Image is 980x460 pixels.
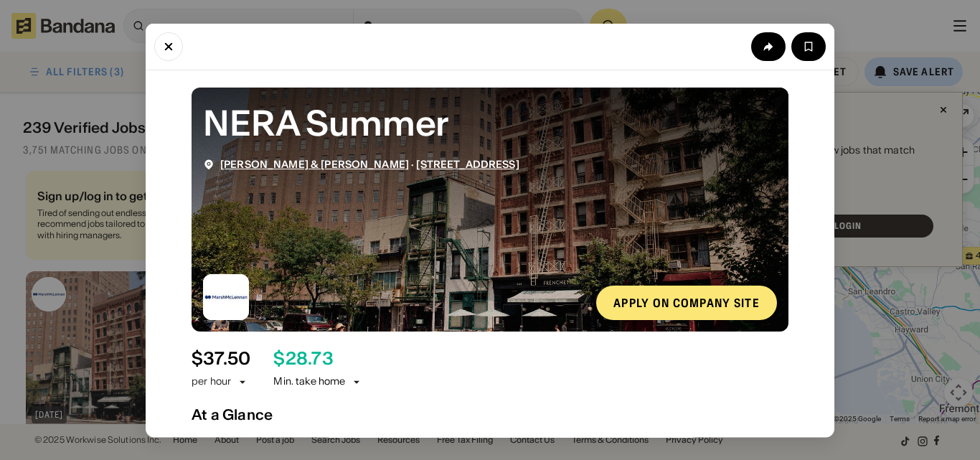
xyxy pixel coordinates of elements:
div: At a Glance [192,405,788,423]
span: [STREET_ADDRESS] [416,157,519,170]
div: per hour [192,375,231,389]
div: Apply on company site [613,296,760,308]
div: Hours [192,434,484,449]
div: Min. take home [273,375,362,389]
img: Marsh & McLennan logo [203,273,249,319]
span: [PERSON_NAME] & [PERSON_NAME] [220,157,409,170]
div: $ 37.50 [192,348,250,369]
div: $ 28.73 [273,348,333,369]
div: NERA Summer [203,98,777,146]
div: · [220,158,519,170]
button: Close [154,32,183,60]
div: Benefits [496,434,788,449]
